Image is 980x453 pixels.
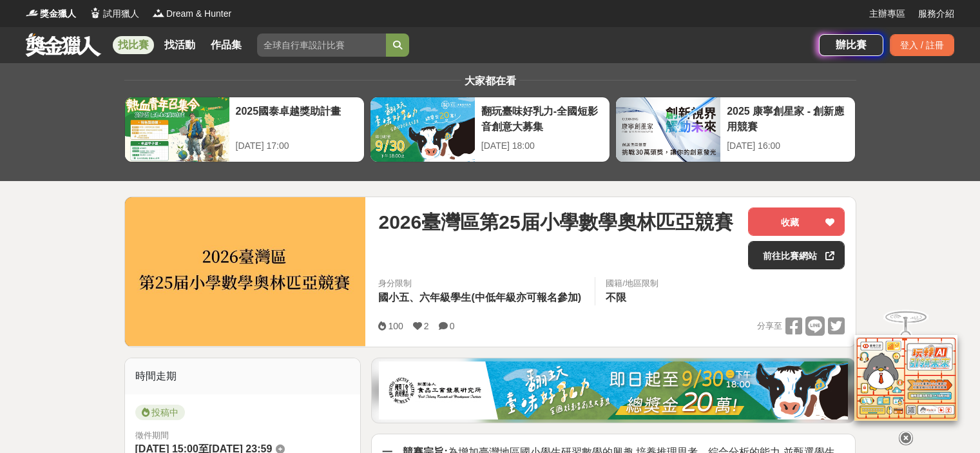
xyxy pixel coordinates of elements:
a: 翻玩臺味好乳力-全國短影音創意大募集[DATE] 18:00 [370,97,610,162]
div: 翻玩臺味好乳力-全國短影音創意大募集 [481,104,603,133]
a: 服務介紹 [918,7,954,21]
span: 2 [424,321,429,331]
a: 2025 康寧創星家 - 創新應用競賽[DATE] 16:00 [615,97,856,162]
img: d2146d9a-e6f6-4337-9592-8cefde37ba6b.png [854,332,957,418]
a: 辦比賽 [819,34,883,56]
a: 前往比賽網站 [748,241,845,269]
div: 身分限制 [378,277,584,290]
div: 時間走期 [125,358,361,394]
button: 收藏 [748,207,845,236]
img: 1c81a89c-c1b3-4fd6-9c6e-7d29d79abef5.jpg [379,361,848,419]
img: Cover Image [125,197,366,346]
div: 2025 康寧創星家 - 創新應用競賽 [727,104,849,133]
a: Logo試用獵人 [89,7,139,21]
a: 找比賽 [113,36,154,54]
div: 2025國泰卓越獎助計畫 [236,104,358,133]
div: [DATE] 17:00 [236,139,358,153]
img: Logo [152,6,165,19]
img: Logo [26,6,39,19]
img: Logo [89,6,102,19]
span: 大家都在看 [461,75,519,86]
a: 主辦專區 [869,7,905,21]
div: 國籍/地區限制 [606,277,658,290]
a: LogoDream & Hunter [152,7,231,21]
span: 不限 [606,292,626,303]
span: Dream & Hunter [166,7,231,21]
span: 獎金獵人 [40,7,76,21]
span: 分享至 [757,316,782,336]
span: 0 [450,321,455,331]
a: Logo獎金獵人 [26,7,76,21]
span: 徵件期間 [135,430,169,440]
span: 試用獵人 [103,7,139,21]
a: 2025國泰卓越獎助計畫[DATE] 17:00 [124,97,365,162]
span: 投稿中 [135,405,185,420]
div: [DATE] 18:00 [481,139,603,153]
span: 國小五、六年級學生(中低年級亦可報名參加) [378,292,581,303]
span: 2026臺灣區第25届小學數學奧林匹亞競賽 [378,207,733,236]
div: [DATE] 16:00 [727,139,849,153]
span: 100 [388,321,403,331]
div: 登入 / 註冊 [890,34,954,56]
input: 全球自行車設計比賽 [257,34,386,57]
a: 找活動 [159,36,200,54]
a: 作品集 [206,36,247,54]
